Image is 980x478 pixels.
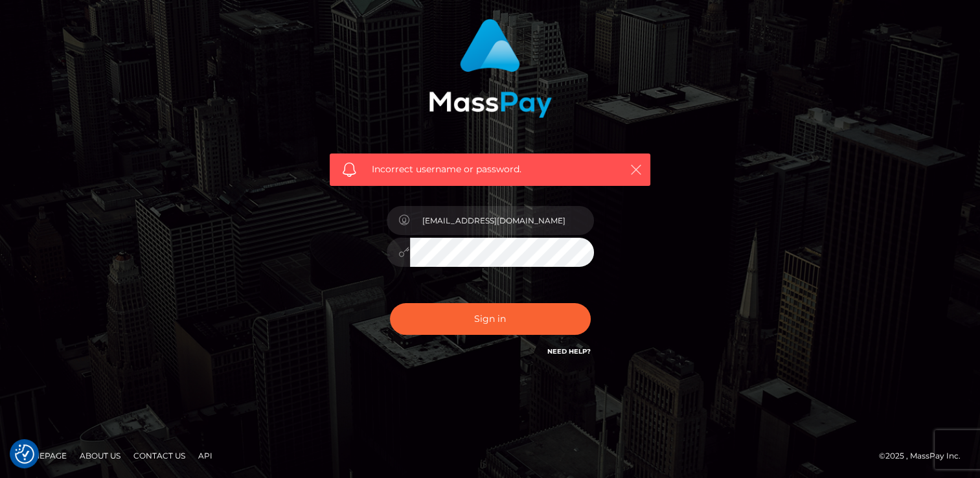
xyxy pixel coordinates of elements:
a: About Us [74,446,126,466]
img: Revisit consent button [15,444,34,464]
button: Consent Preferences [15,444,34,464]
a: Contact Us [128,446,190,466]
input: Username... [410,206,594,235]
a: Homepage [14,446,72,466]
button: Sign in [390,303,591,335]
a: API [193,446,218,466]
a: Need Help? [547,347,591,356]
span: Incorrect username or password. [372,163,608,176]
img: MassPay Login [429,19,552,118]
div: © 2025 , MassPay Inc. [879,449,970,463]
